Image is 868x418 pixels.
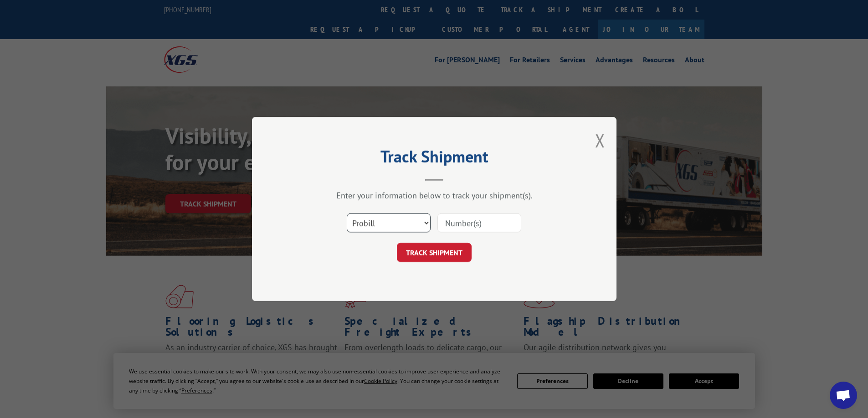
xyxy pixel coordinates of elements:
[298,190,571,201] div: Enter your information below to track your shipment(s).
[595,128,605,152] button: Close modal
[437,213,521,232] input: Number(s)
[298,150,571,167] h2: Track Shipment
[830,382,857,409] div: Open chat
[397,243,472,262] button: TRACK SHIPMENT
